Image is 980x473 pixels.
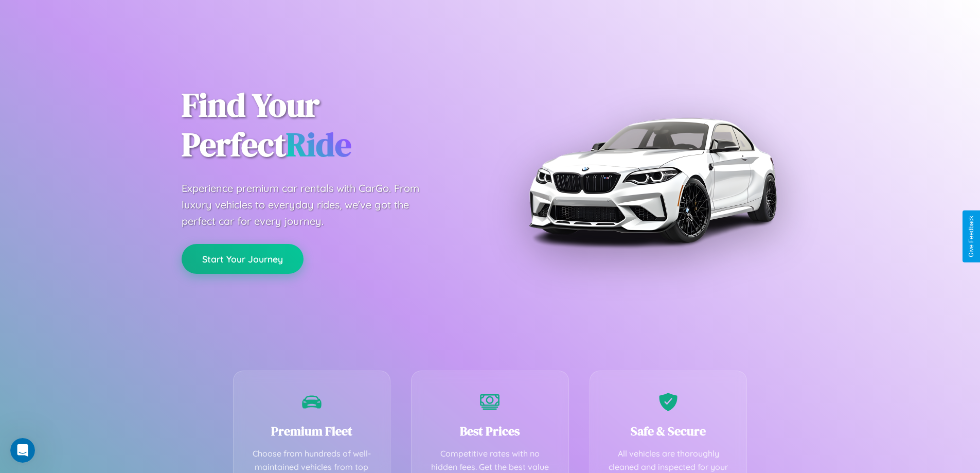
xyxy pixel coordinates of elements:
h1: Find Your Perfect [182,85,475,165]
p: Experience premium car rentals with CarGo. From luxury vehicles to everyday rides, we've got the ... [182,180,439,230]
button: Start Your Journey [182,244,304,274]
span: Ride [286,122,351,167]
h3: Premium Fleet [249,423,375,440]
div: Give Feedback [968,216,975,257]
h3: Safe & Secure [605,423,732,440]
img: Premium BMW car rental vehicle [524,51,781,309]
iframe: Intercom live chat [10,438,35,463]
h3: Best Prices [427,423,553,440]
div: Open Intercom Messenger [4,4,191,32]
